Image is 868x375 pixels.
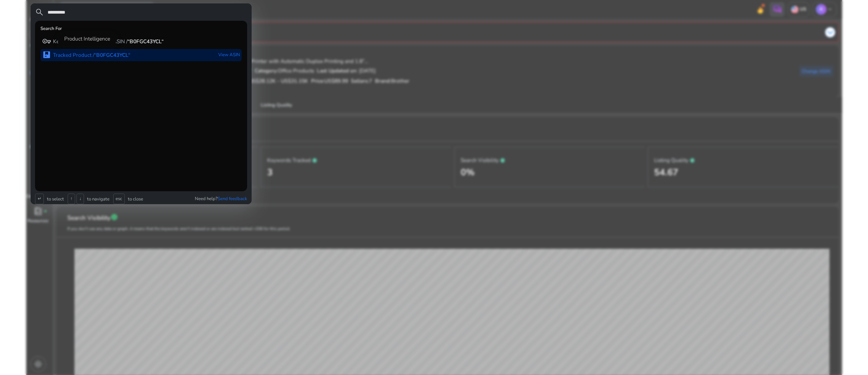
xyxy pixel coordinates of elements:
span: search [35,8,44,17]
p: Keyword Tools / Reverse ASIN / [53,38,164,45]
p: to select [46,196,64,202]
span: vpn_key [42,37,51,46]
span: esc [113,194,125,204]
p: to close [126,196,143,202]
p: Tracked Product / [53,51,130,59]
span: Send feedback [218,196,247,202]
span: ↑ [68,194,75,204]
p: View ASIN [218,49,240,61]
span: ↓ [76,194,84,204]
p: Need help? [195,196,247,202]
span: ↵ [35,194,44,204]
p: to navigate [86,196,109,202]
b: “B0FGC43YCL“ [94,51,130,59]
b: “B0FGC43YCL“ [127,38,164,45]
div: Product Intelligence [58,32,116,46]
span: package [42,50,51,59]
h6: Search For [40,26,62,32]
